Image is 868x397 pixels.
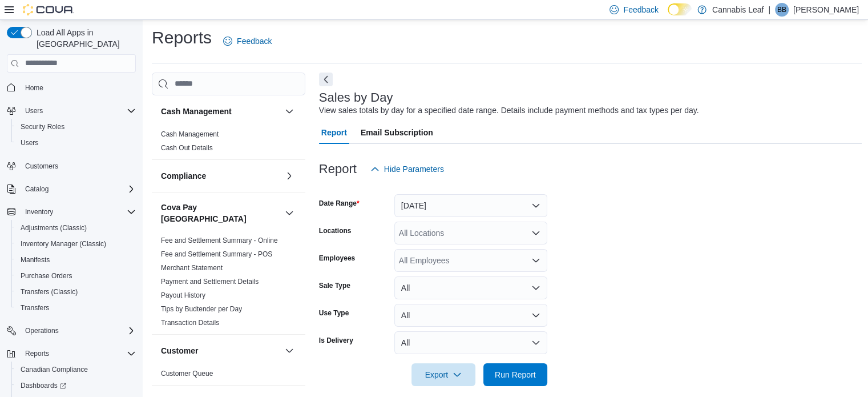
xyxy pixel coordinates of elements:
[161,144,213,152] a: Cash Out Details
[282,206,296,220] button: Cova Pay [GEOGRAPHIC_DATA]
[531,256,540,265] button: Open list of options
[16,301,136,315] span: Transfers
[32,27,136,50] span: Load All Apps in [GEOGRAPHIC_DATA]
[16,221,91,235] a: Adjustments (Classic)
[11,135,140,151] button: Users
[161,202,280,224] button: Cova Pay [GEOGRAPHIC_DATA]
[161,278,259,286] a: Payment and Settlement Details
[161,170,206,182] h3: Compliance
[384,163,444,175] span: Hide Parameters
[712,3,764,17] p: Cannabis Leaf
[16,237,136,251] span: Inventory Manager (Classic)
[21,81,48,95] a: Home
[16,136,136,150] span: Users
[21,324,63,338] button: Operations
[394,304,547,327] button: All
[161,369,213,378] span: Customer Queue
[21,182,53,196] button: Catalog
[25,83,43,93] span: Home
[16,285,136,299] span: Transfers (Classic)
[21,271,72,280] span: Purchase Orders
[319,226,352,235] label: Locations
[2,346,140,362] button: Reports
[21,159,136,173] span: Customers
[11,236,140,252] button: Inventory Manager (Classic)
[361,121,433,144] span: Email Subscription
[319,336,353,345] label: Is Delivery
[161,345,280,356] button: Customer
[394,331,547,354] button: All
[16,253,54,267] a: Manifests
[11,220,140,236] button: Adjustments (Classic)
[25,349,49,358] span: Reports
[319,254,355,263] label: Employees
[21,239,106,248] span: Inventory Manager (Classic)
[768,3,770,17] p: |
[25,162,58,171] span: Customers
[21,347,54,360] button: Reports
[366,158,449,181] button: Hide Parameters
[161,291,205,299] a: Payout History
[495,369,536,380] span: Run Report
[161,291,205,300] span: Payout History
[21,122,64,131] span: Security Roles
[161,143,213,153] span: Cash Out Details
[2,79,140,96] button: Home
[11,378,140,394] a: Dashboards
[21,255,50,264] span: Manifests
[11,119,140,135] button: Security Roles
[16,379,136,392] span: Dashboards
[319,162,357,176] h3: Report
[777,3,786,17] span: BB
[394,194,547,217] button: [DATE]
[152,234,305,334] div: Cova Pay [GEOGRAPHIC_DATA]
[21,205,136,219] span: Inventory
[21,104,47,118] button: Users
[25,185,49,194] span: Catalog
[319,91,393,105] h3: Sales by Day
[319,105,699,117] div: View sales totals by day for a specified date range. Details include payment methods and tax type...
[16,363,92,376] a: Canadian Compliance
[11,252,140,268] button: Manifests
[418,363,469,386] span: Export
[152,26,212,49] h1: Reports
[16,363,136,376] span: Canadian Compliance
[319,281,350,290] label: Sale Type
[16,269,136,283] span: Purchase Orders
[483,363,547,386] button: Run Report
[21,205,58,219] button: Inventory
[16,301,54,315] a: Transfers
[21,159,63,173] a: Customers
[793,3,859,17] p: [PERSON_NAME]
[161,106,232,117] h3: Cash Management
[161,250,272,259] span: Fee and Settlement Summary - POS
[16,253,136,267] span: Manifests
[152,127,305,159] div: Cash Management
[16,221,136,235] span: Adjustments (Classic)
[21,365,88,374] span: Canadian Compliance
[21,223,87,232] span: Adjustments (Classic)
[161,264,223,272] a: Merchant Statement
[16,285,82,299] a: Transfers (Classic)
[161,250,272,258] a: Fee and Settlement Summary - POS
[282,344,296,358] button: Customer
[11,268,140,284] button: Purchase Orders
[321,121,347,144] span: Report
[161,130,219,139] span: Cash Management
[21,81,136,95] span: Home
[25,106,43,115] span: Users
[2,204,140,220] button: Inventory
[161,277,259,286] span: Payment and Settlement Details
[152,367,305,385] div: Customer
[21,381,66,390] span: Dashboards
[11,300,140,316] button: Transfers
[161,370,213,378] a: Customer Queue
[21,324,136,338] span: Operations
[25,326,59,335] span: Operations
[531,228,540,238] button: Open list of options
[161,170,280,182] button: Compliance
[319,199,360,208] label: Date Range
[2,323,140,339] button: Operations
